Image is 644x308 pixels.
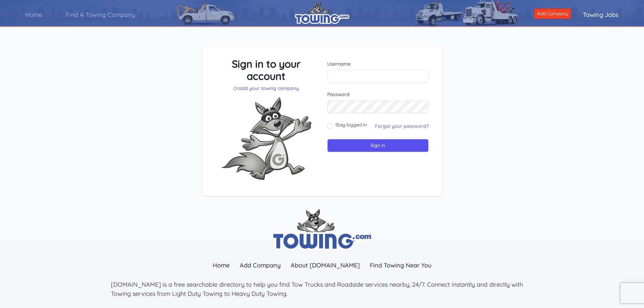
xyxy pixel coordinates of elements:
p: Or [215,85,317,92]
h3: Sign in to your account [215,58,317,82]
img: towing [271,209,373,251]
a: add your towing company [239,85,299,91]
a: Home [208,258,235,273]
label: Password [327,91,429,98]
a: Find A Towing Company [54,5,147,24]
input: Sign in [327,139,429,152]
label: Stay logged in [335,121,367,128]
a: Forgot your password? [375,123,429,129]
img: Fox-Excited.png [215,92,317,185]
img: logo.png [295,2,349,24]
a: Home [14,5,54,24]
label: Username [327,61,429,67]
a: Find Towing Near You [365,258,436,273]
p: [DOMAIN_NAME] is a free searchable directory to help you find Tow Trucks and Roadside services ne... [111,280,533,298]
a: Add Company [235,258,286,273]
a: Add Company [534,8,571,19]
a: About [DOMAIN_NAME] [286,258,365,273]
a: Towing Jobs [571,5,630,24]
